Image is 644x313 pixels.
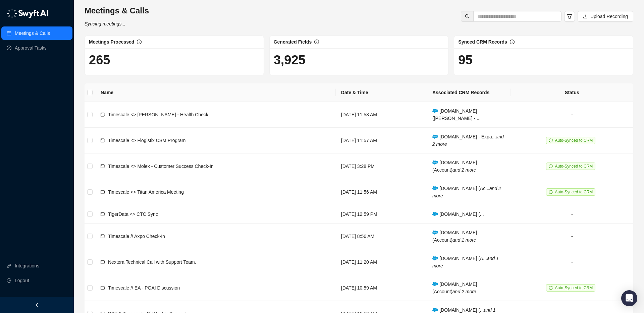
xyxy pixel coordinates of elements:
td: [DATE] 8:56 AM [336,224,427,249]
i: and 2 more [452,289,476,294]
span: video-camera [101,112,105,117]
span: Auto-Synced to CRM [555,190,593,194]
h1: 3,925 [274,52,444,68]
th: Status [511,83,633,102]
td: [DATE] 11:56 AM [336,179,427,205]
span: Timescale // EA - PGAI Discussion [108,285,180,291]
span: video-camera [101,138,105,143]
span: [DOMAIN_NAME] ([PERSON_NAME] - ... [432,108,481,121]
span: Auto-Synced to CRM [555,138,593,143]
div: Open Intercom Messenger [621,290,637,306]
span: upload [583,14,588,19]
img: logo-05li4sbe.png [7,8,49,18]
td: [DATE] 11:57 AM [336,128,427,153]
span: sync [549,138,553,142]
span: info-circle [314,40,319,44]
span: Timescale <> Titan America Meeting [108,189,184,195]
span: Upload Recording [590,13,628,20]
span: [DOMAIN_NAME] (Account) [432,230,477,243]
td: [DATE] 11:20 AM [336,249,427,275]
a: Integrations [15,259,39,272]
span: video-camera [101,164,105,169]
td: - [511,224,633,249]
td: [DATE] 11:58 AM [336,102,427,128]
th: Associated CRM Records [427,83,511,102]
span: TigerData <> CTC Sync [108,211,158,217]
span: Generated Fields [274,39,312,45]
span: Auto-Synced to CRM [555,286,593,290]
span: video-camera [101,286,105,290]
span: Meetings Processed [89,39,134,45]
span: Nextera Technical Call with Support Team. [108,259,196,265]
span: Logout [15,274,29,287]
span: filter [567,14,572,19]
h3: Meetings & Calls [85,5,149,16]
td: [DATE] 12:59 PM [336,205,427,224]
td: - [511,102,633,128]
i: and 2 more [452,167,476,173]
span: video-camera [101,234,105,239]
span: info-circle [137,40,142,44]
th: Date & Time [336,83,427,102]
span: Timescale <> [PERSON_NAME] - Health Check [108,112,208,117]
td: [DATE] 3:28 PM [336,153,427,179]
span: [DOMAIN_NAME] (A... [432,256,499,268]
td: - [511,249,633,275]
span: Synced CRM Records [458,39,507,45]
span: Auto-Synced to CRM [555,164,593,169]
span: [DOMAIN_NAME] (... [432,211,484,217]
span: Timescale // Axpo Check-In [108,234,165,239]
span: search [465,14,470,19]
span: [DOMAIN_NAME] (Ac... [432,186,501,198]
td: [DATE] 10:59 AM [336,275,427,301]
button: Upload Recording [578,11,633,22]
a: Meetings & Calls [15,26,50,40]
span: [DOMAIN_NAME] (Account) [432,160,477,173]
h1: 265 [89,52,260,68]
i: and 1 more [452,237,476,243]
span: sync [549,286,553,290]
th: Name [95,83,336,102]
span: video-camera [101,212,105,216]
span: left [35,303,39,307]
td: - [511,205,633,224]
span: sync [549,190,553,194]
h1: 95 [458,52,629,68]
i: and 1 more [432,256,499,268]
i: and 2 more [432,134,504,147]
span: Timescale <> Molex - Customer Success Check-In [108,164,214,169]
span: logout [7,278,11,283]
span: Timescale <> Flogistix CSM Program [108,138,185,143]
a: Approval Tasks [15,41,47,55]
span: video-camera [101,260,105,264]
span: video-camera [101,190,105,194]
span: sync [549,164,553,168]
span: [DOMAIN_NAME] - Expa... [432,134,504,147]
span: [DOMAIN_NAME] (Account) [432,281,477,294]
span: info-circle [510,40,515,44]
i: and 2 more [432,186,501,198]
i: Syncing meetings... [85,21,125,26]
